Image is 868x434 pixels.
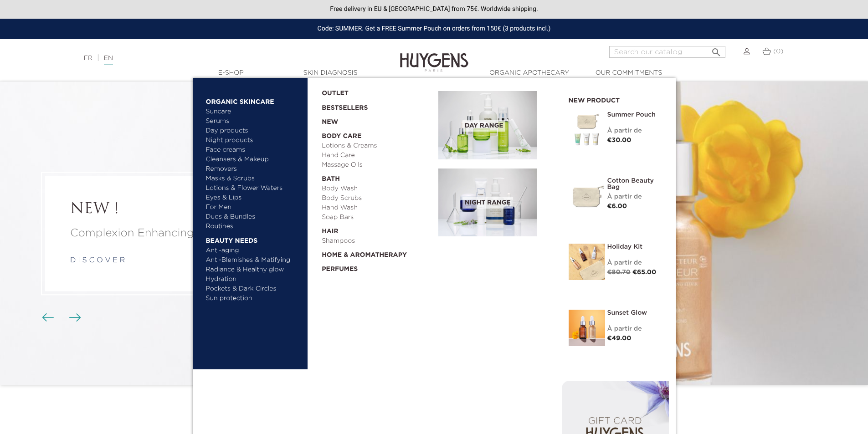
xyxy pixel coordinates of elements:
a: Eyes & Lips [206,193,301,203]
a: Shampoos [322,236,432,246]
a: FR [84,55,92,61]
a: Holiday Kit [607,244,662,250]
a: Massage Oils [322,160,432,170]
div: À partir de [607,126,662,136]
span: Day Range [462,120,506,132]
a: Anti-Blemishes & Matifying [206,255,301,265]
a: Hair [322,222,432,236]
span: €6.00 [607,203,627,209]
a: NEW ! [70,201,262,218]
a: Soap Bars [322,213,432,222]
div: À partir de [607,258,662,268]
a: Hand Care [322,151,432,160]
h2: New product [569,94,662,105]
a: Our commitments [583,68,674,78]
a: Night Range [438,168,555,237]
img: Cotton Beauty Bag [569,178,605,214]
a: Anti-aging [206,246,301,255]
a: Perfumes [322,260,432,274]
a: Summer pouch [607,112,662,118]
i:  [711,44,722,55]
a: Serums [206,117,301,126]
a: Sun protection [206,294,301,303]
a: Bestsellers [322,98,424,113]
img: Sunset Glow [569,310,605,346]
span: Night Range [462,197,513,209]
a: Complexion Enhancing Glow Drops [70,225,262,241]
a: Skin Diagnosis [285,68,376,78]
a: Pockets & Dark Circles [206,284,301,294]
span: €49.00 [607,335,632,342]
div: À partir de [607,324,662,334]
a: d i s c o v e r [70,257,125,264]
span: (0) [773,48,783,55]
a: Lotions & Creams [322,141,432,151]
a: Face creams [206,145,301,155]
img: routine_nuit_banner.jpg [438,168,537,237]
div: | [79,53,355,64]
a: Routines [206,222,301,231]
a: Home & Aromatherapy [322,246,432,260]
a: Suncare [206,107,301,117]
a: Masks & Scrubs [206,174,301,184]
img: Summer pouch [569,112,605,148]
a: Beauty needs [206,231,301,246]
a: Night products [206,136,293,145]
input: Search [609,46,725,58]
a: New [322,113,432,127]
div: Carousel buttons [46,311,75,325]
span: €80.70 [607,269,631,276]
a: Lotions & Flower Waters [206,184,301,193]
a: Day products [206,126,301,136]
a: Organic Skincare [206,92,301,107]
a: OUTLET [322,84,424,98]
a: Sunset Glow [607,310,662,316]
img: Holiday kit [569,244,605,280]
a: Day Range [438,91,555,159]
span: €65.00 [632,269,656,276]
a: Cotton Beauty Bag [607,178,662,190]
a: Radiance & Healthy glow [206,265,301,275]
a: Bath [322,170,432,184]
div: À partir de [607,192,662,202]
a: Hand Wash [322,203,432,213]
img: routine_jour_banner.jpg [438,91,537,159]
a: Organic Apothecary [484,68,575,78]
a: Body Wash [322,184,432,194]
span: €30.00 [607,137,632,143]
a: Hydration [206,275,301,284]
img: Huygens [400,38,468,73]
a: Body Scrubs [322,194,432,203]
a: Cleansers & Makeup Removers [206,155,301,174]
button:  [708,43,724,56]
a: For Men [206,203,301,212]
a: Duos & Bundles [206,212,301,222]
a: E-Shop [185,68,277,78]
a: Body Care [322,127,432,141]
a: EN [104,55,113,65]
